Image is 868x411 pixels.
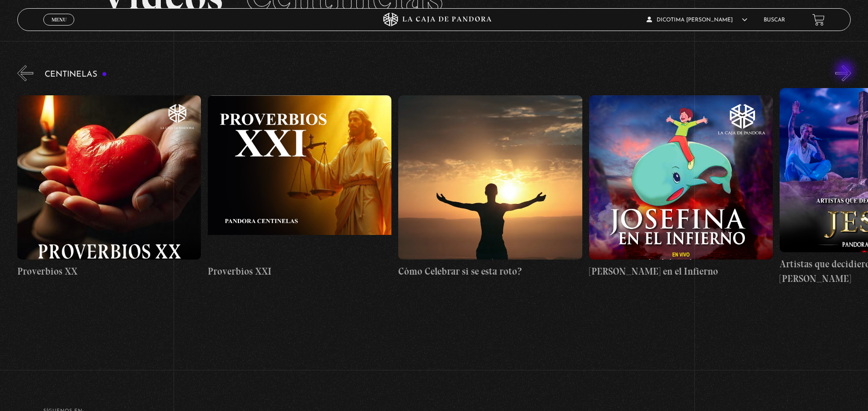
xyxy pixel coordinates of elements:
button: Next [835,65,851,81]
a: View your shopping cart [812,14,825,26]
a: [PERSON_NAME] en el Infierno [589,88,773,286]
h3: Centinelas [45,70,107,79]
h4: [PERSON_NAME] en el Infierno [589,264,773,279]
button: Previous [17,65,33,81]
span: Cerrar [48,25,70,31]
a: Proverbios XX [17,88,201,286]
h4: Proverbios XXI [208,264,391,279]
a: Proverbios XXI [208,88,391,286]
span: Dicotima [PERSON_NAME] [647,17,747,23]
a: Cómo Celebrar si se esta roto? [398,88,582,286]
h4: Cómo Celebrar si se esta roto? [398,264,582,279]
span: Menu [51,17,67,22]
h4: Proverbios XX [17,264,201,279]
a: Buscar [764,17,785,23]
